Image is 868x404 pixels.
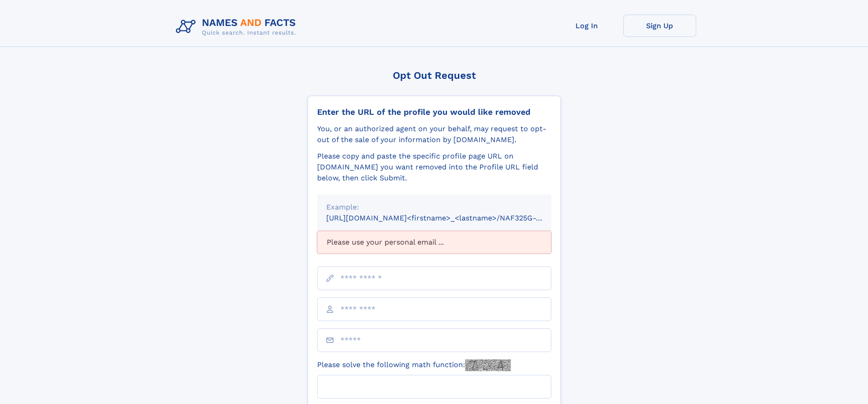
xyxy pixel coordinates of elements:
a: Log In [550,15,623,37]
small: [URL][DOMAIN_NAME]<firstname>_<lastname>/NAF325G-xxxxxxxx [326,214,569,222]
div: Enter the URL of the profile you would like removed [317,107,551,117]
a: Sign Up [623,15,696,37]
div: Opt Out Request [308,70,561,81]
div: You, or an authorized agent on your behalf, may request to opt-out of the sale of your informatio... [317,123,551,145]
div: Example: [326,202,542,213]
div: Please use your personal email ... [317,231,551,254]
label: Please solve the following math function: [317,359,511,371]
img: Logo Names and Facts [172,15,303,39]
div: Please copy and paste the specific profile page URL on [DOMAIN_NAME] you want removed into the Pr... [317,151,551,184]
